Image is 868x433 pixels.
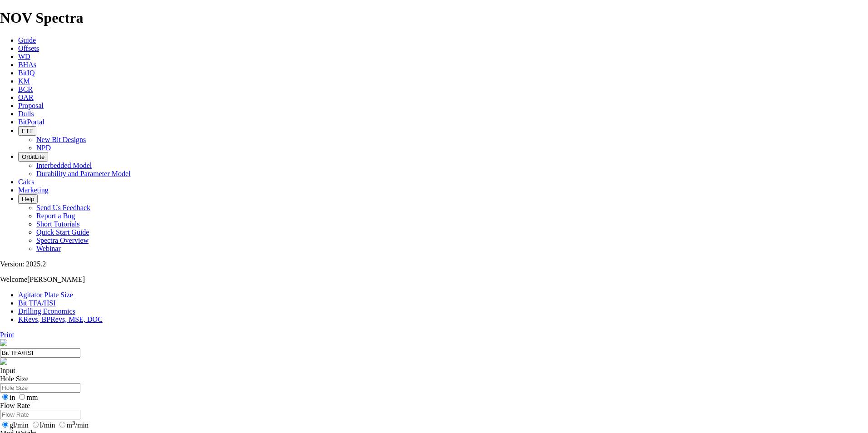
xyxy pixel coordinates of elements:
[18,299,56,307] a: Bit TFA/HSI
[18,85,33,93] a: BCR
[36,212,75,220] a: Report a Bug
[30,421,55,429] label: l/min
[2,394,8,400] input: in
[18,36,36,44] a: Guide
[36,170,131,177] a: Durability and Parameter Model
[36,136,86,143] a: New Bit Designs
[18,152,48,162] button: OrbitLite
[18,186,49,194] a: Marketing
[18,53,30,60] a: WD
[33,422,39,428] input: l/min
[18,126,36,136] button: FTT
[18,194,38,204] button: Help
[18,61,36,69] a: BHAs
[17,394,38,401] label: mm
[18,118,44,126] a: BitPortal
[36,162,92,169] a: Interbedded Model
[36,220,80,228] a: Short Tutorials
[72,419,75,426] sup: 3
[22,196,34,202] span: Help
[18,315,103,323] a: KRevs, BPRevs, MSE, DOC
[18,93,34,101] a: OAR
[36,144,51,152] a: NPD
[36,245,61,252] a: Webinar
[36,228,89,236] a: Quick Start Guide
[36,236,89,244] a: Spectra Overview
[18,178,35,186] a: Calcs
[36,204,90,212] a: Send Us Feedback
[18,69,35,77] a: BitIQ
[18,291,73,299] a: Agitator Plate Size
[59,422,65,428] input: m3/min
[27,276,85,283] span: [PERSON_NAME]
[19,394,25,400] input: mm
[2,422,8,428] input: gl/min
[57,421,89,429] label: m /min
[18,110,34,118] a: Dulls
[18,307,75,315] a: Drilling Economics
[18,44,39,52] a: Offsets
[22,153,44,160] span: OrbitLite
[18,102,44,109] a: Proposal
[22,128,33,134] span: FTT
[18,77,30,85] a: KM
